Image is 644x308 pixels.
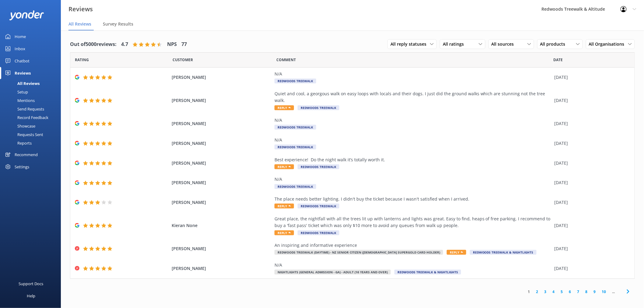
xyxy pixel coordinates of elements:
[173,57,193,63] span: Date
[4,88,28,96] div: Setup
[275,164,294,169] span: Reply
[172,74,271,81] span: [PERSON_NAME]
[167,40,177,48] h4: NPS
[275,184,316,189] span: Redwoods Treewalk
[443,41,467,47] span: All ratings
[298,204,339,208] span: Redwoods Treewalk
[275,176,551,183] div: N/A
[275,137,551,143] div: N/A
[447,250,466,255] span: Reply
[298,230,339,235] span: Redwoods Treewalk
[172,97,271,104] span: [PERSON_NAME]
[275,125,316,130] span: Redwoods Treewalk
[275,215,551,229] div: Great place, the nightfall with all the trees lit up with lanterns and lights was great. Easy to ...
[70,40,117,48] h4: Out of 5000 reviews:
[172,222,271,229] span: Kieran None
[4,139,61,147] a: Reports
[558,289,566,295] a: 5
[275,262,551,268] div: N/A
[172,265,271,272] span: [PERSON_NAME]
[583,289,591,295] a: 8
[566,289,574,295] a: 6
[555,74,627,81] div: [DATE]
[275,71,551,77] div: N/A
[554,57,563,63] span: Date
[172,120,271,127] span: [PERSON_NAME]
[15,55,30,67] div: Chatbot
[275,79,316,83] span: Redwoods Treewalk
[540,41,569,47] span: All products
[4,96,61,105] a: Mentions
[533,289,541,295] a: 2
[9,10,44,20] img: yonder-white-logo.png
[15,149,38,161] div: Recommend
[541,289,550,295] a: 3
[172,245,271,252] span: [PERSON_NAME]
[555,120,627,127] div: [DATE]
[4,105,61,113] a: Send Requests
[103,21,133,27] span: Survey Results
[172,179,271,186] span: [PERSON_NAME]
[4,139,32,147] div: Reports
[591,289,599,295] a: 9
[470,250,537,255] span: Redwoods Treewalk & Nightlights
[275,117,551,124] div: N/A
[555,222,627,229] div: [DATE]
[4,122,61,130] a: Showcase
[172,160,271,166] span: [PERSON_NAME]
[275,230,294,235] span: Reply
[15,67,31,79] div: Reviews
[390,41,430,47] span: All reply statuses
[275,242,551,249] div: An inspiring and informative experience
[68,21,91,27] span: All Reviews
[275,204,294,208] span: Reply
[181,40,187,48] h4: 77
[4,113,61,122] a: Record Feedback
[275,250,443,255] span: Redwoods Treewalk (Daytime) - NZ Senior Citizen ([DEMOGRAPHIC_DATA] SuperGold Card Holder)
[4,130,43,139] div: Requests Sent
[599,289,609,295] a: 10
[4,113,48,122] div: Record Feedback
[492,41,518,47] span: All sources
[394,270,461,275] span: Redwoods Treewalk & Nightlights
[15,30,26,43] div: Home
[589,41,628,47] span: All Organisations
[121,40,128,48] h4: 4.7
[4,88,61,96] a: Setup
[298,164,339,169] span: Redwoods Treewalk
[19,278,44,290] div: Support Docs
[75,57,89,63] span: Date
[277,57,296,63] span: Question
[275,145,316,149] span: Redwoods Treewalk
[555,199,627,206] div: [DATE]
[555,265,627,272] div: [DATE]
[68,4,93,14] h3: Reviews
[555,179,627,186] div: [DATE]
[555,97,627,104] div: [DATE]
[555,160,627,166] div: [DATE]
[555,245,627,252] div: [DATE]
[555,140,627,147] div: [DATE]
[4,96,35,105] div: Mentions
[574,289,583,295] a: 7
[275,105,294,110] span: Reply
[4,79,61,88] a: All Reviews
[15,43,25,55] div: Inbox
[4,122,35,130] div: Showcase
[275,270,391,275] span: Nightlights (General Admission - GA) - Adult (16 years and over)
[172,140,271,147] span: [PERSON_NAME]
[609,289,618,295] span: ...
[275,156,551,163] div: Best experience! Do the night walk it’s totally worth it.
[4,130,61,139] a: Requests Sent
[275,196,551,202] div: The place needs better lighting. I didn't buy the ticket because I wasn't satisfied when I arrived.
[172,199,271,206] span: [PERSON_NAME]
[275,90,551,104] div: Quiet and cool, a georgous walk on easy loops with locals and their dogs. I just did the ground w...
[4,105,44,113] div: Send Requests
[525,289,533,295] a: 1
[550,289,558,295] a: 4
[27,290,35,302] div: Help
[15,161,29,173] div: Settings
[4,79,40,88] div: All Reviews
[298,105,339,110] span: Redwoods Treewalk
